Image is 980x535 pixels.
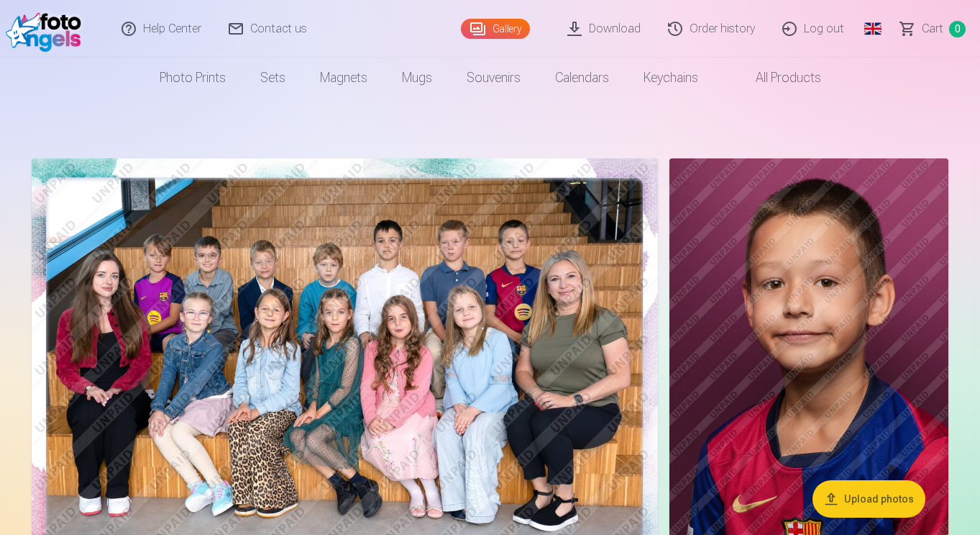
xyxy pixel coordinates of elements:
[385,58,449,98] a: Mugs
[626,58,715,98] a: Keychains
[461,19,530,39] a: Gallery
[243,58,303,98] a: Sets
[6,6,88,52] img: /fa1
[538,58,626,98] a: Calendars
[449,58,538,98] a: Souvenirs
[303,58,385,98] a: Magnets
[142,58,243,98] a: Photo prints
[922,20,943,37] span: Сart
[812,480,925,518] button: Upload photos
[949,21,966,37] span: 0
[715,58,838,98] a: All products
